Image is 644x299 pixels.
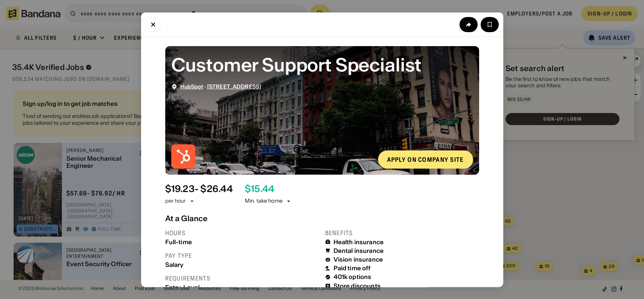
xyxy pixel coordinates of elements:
img: HubSpot logo [171,144,195,168]
div: Benefits [325,229,479,237]
div: Customer Support Specialist [171,52,473,77]
div: At a Glance [165,214,479,223]
div: · [180,83,261,90]
button: Close [146,17,161,32]
div: $ 19.23 - $26.44 [165,183,233,194]
div: Salary [165,261,319,268]
div: Entry-Level [165,284,319,291]
div: Health insurance [334,238,384,245]
div: Apply on company site [387,156,464,162]
a: [STREET_ADDRESS] [207,83,261,90]
div: Requirements [165,274,319,282]
div: Store discounts [334,282,381,289]
div: $ 15.44 [245,183,274,194]
div: Min. take home [245,197,292,205]
div: Hours [165,229,319,237]
div: Pay type [165,251,319,259]
div: Paid time off [334,265,371,272]
a: HubSpot [180,83,203,90]
div: per hour [165,197,186,205]
div: 401k options [334,273,372,280]
div: Vision insurance [334,256,383,263]
div: Dental insurance [334,247,384,254]
div: Full-time [165,238,319,245]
